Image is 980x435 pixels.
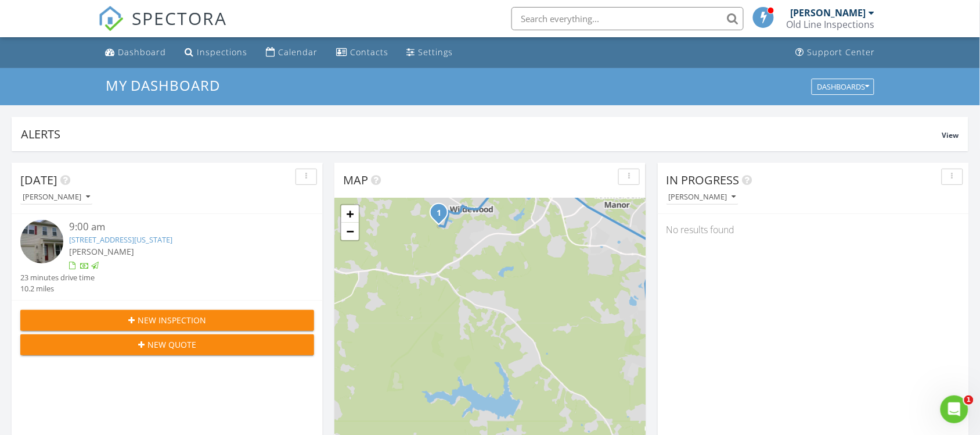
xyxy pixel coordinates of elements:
a: Inspections [180,42,252,63]
i: 1 [437,209,441,217]
a: SPECTORA [98,16,227,40]
span: [DATE] [20,172,57,188]
button: [PERSON_NAME] [20,190,92,205]
a: 9:00 am [STREET_ADDRESS][US_STATE] [PERSON_NAME] 23 minutes drive time 10.2 miles [20,220,314,294]
span: New Inspection [138,314,206,326]
span: Map [343,172,368,188]
a: Contacts [332,42,393,63]
span: In Progress [666,172,740,188]
span: SPECTORA [132,6,227,30]
img: The Best Home Inspection Software - Spectora [98,6,124,31]
div: Support Center [807,47,875,58]
div: Alerts [21,126,942,142]
a: [STREET_ADDRESS][US_STATE] [69,234,172,245]
div: Settings [419,47,453,58]
button: New Quote [20,334,314,355]
a: Calendar [261,42,322,63]
div: Contacts [350,47,388,58]
button: [PERSON_NAME] [666,190,738,205]
span: [PERSON_NAME] [69,246,134,257]
div: Old Line Inspections [786,19,874,30]
a: Settings [402,42,458,63]
iframe: Intercom live chat [941,395,968,423]
span: View [942,130,959,140]
span: New Quote [147,338,196,351]
div: 9:00 am [69,220,290,234]
a: Zoom out [341,223,359,240]
span: My Dashboard [106,76,221,95]
div: [PERSON_NAME] [790,7,866,19]
a: Zoom in [341,205,359,223]
div: 23 minutes drive time [20,272,95,283]
div: Calendar [278,47,318,58]
button: New Inspection [20,310,314,331]
div: Inspections [197,47,247,58]
div: 44155 Beaver Creek Dr, California, MD 20619 [439,212,446,219]
div: No results found [658,214,969,245]
div: Dashboard [118,47,166,58]
div: 10.2 miles [20,283,95,294]
button: Dashboards [812,79,874,95]
div: [PERSON_NAME] [23,193,90,201]
a: Support Center [791,42,880,63]
a: Dashboard [100,42,171,63]
div: Dashboards [817,83,869,91]
div: [PERSON_NAME] [669,193,736,201]
span: 1 [964,395,974,405]
img: 9362830%2Fcover_photos%2FfJzm2AoaGWmn4E4SWwd2%2Fsmall.jpg [20,220,63,263]
input: Search everything... [511,7,744,30]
